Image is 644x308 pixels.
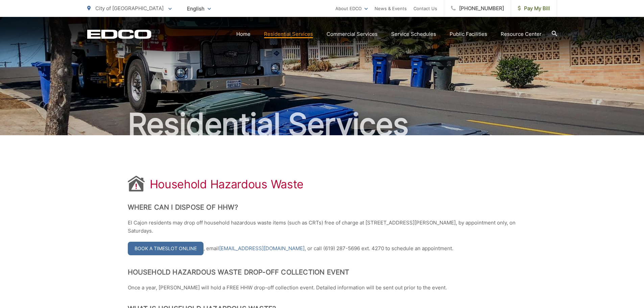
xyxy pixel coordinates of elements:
p: Once a year, [PERSON_NAME] will hold a FREE HHW drop-off collection event. Detailed information w... [128,284,517,292]
span: English [182,3,216,15]
a: Service Schedules [391,30,436,38]
a: [EMAIL_ADDRESS][DOMAIN_NAME] [219,244,305,253]
h2: Household Hazardous Waste Drop-Off Collection Event [128,268,517,276]
a: Contact Us [413,4,437,13]
a: EDCD logo. Return to the homepage. [87,29,151,39]
a: Resource Center [501,30,542,38]
a: Public Facilities [450,30,487,38]
a: About EDCO [335,4,368,13]
p: , email , or call (619) 287-5696 ext. 4270 to schedule an appointment. [128,242,517,255]
a: Home [236,30,251,38]
span: Pay My Bill [518,4,550,13]
a: News & Events [375,4,407,13]
a: Book a Timeslot Online [128,242,204,255]
p: El Cajon residents may drop off household hazardous waste items (such as CRTs) free of charge at ... [128,219,517,235]
h2: Residential Services [87,108,557,141]
span: City of [GEOGRAPHIC_DATA] [95,5,164,11]
a: Residential Services [264,30,313,38]
a: Commercial Services [327,30,378,38]
h2: Where Can I Dispose of HHW? [128,203,517,211]
h1: Household Hazardous Waste [150,177,304,191]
